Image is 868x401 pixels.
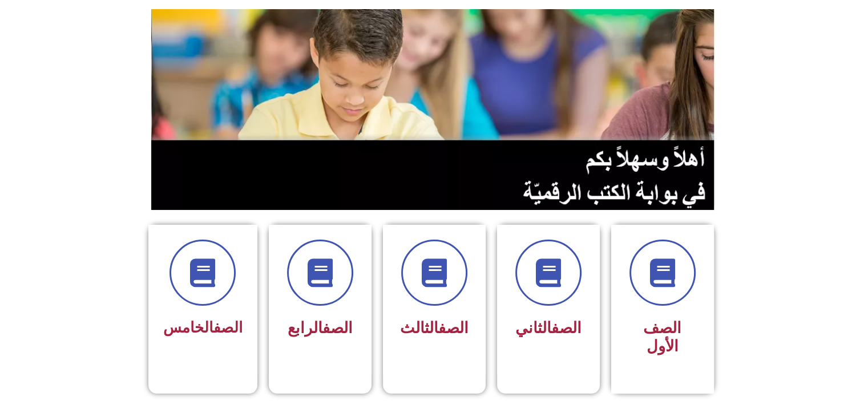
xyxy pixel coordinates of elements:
[551,319,582,337] a: الصف
[163,319,243,336] span: الخامس
[643,319,681,355] span: الصف الأول
[400,319,469,337] span: الثالث
[322,319,353,337] a: الصف
[213,319,243,336] a: الصف
[515,319,582,337] span: الثاني
[288,319,353,337] span: الرابع
[438,319,469,337] a: الصف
